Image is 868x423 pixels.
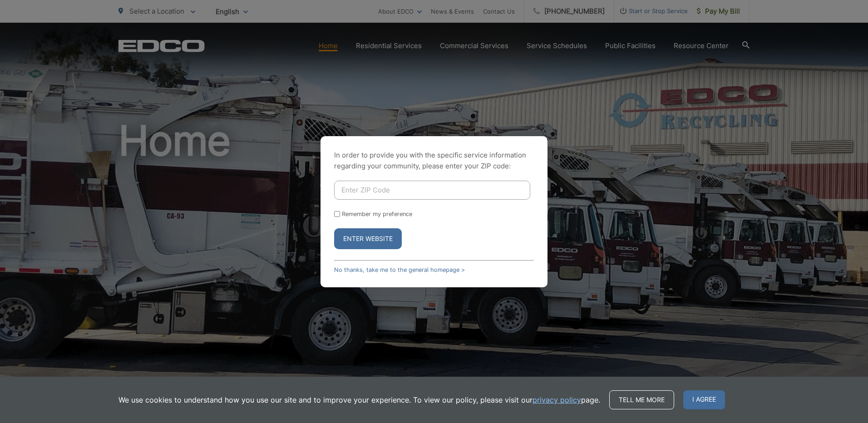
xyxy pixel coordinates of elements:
[334,181,530,200] input: Enter ZIP Code
[334,228,402,249] button: Enter Website
[334,150,534,172] p: In order to provide you with the specific service information regarding your community, please en...
[683,390,725,409] span: I agree
[342,211,412,217] label: Remember my preference
[334,266,465,273] a: No thanks, take me to the general homepage >
[118,394,600,405] p: We use cookies to understand how you use our site and to improve your experience. To view our pol...
[533,394,581,405] a: privacy policy
[609,390,674,409] a: Tell me more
